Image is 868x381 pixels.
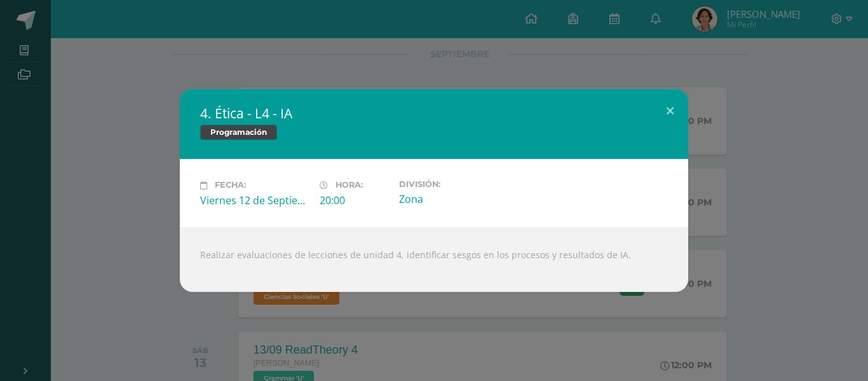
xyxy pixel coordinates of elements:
span: Programación [200,125,277,140]
div: 20:00 [320,193,389,207]
h2: 4. Ética - L4 - IA [200,104,668,122]
div: Realizar evaluaciones de lecciones de unidad 4, identificar sesgos en los procesos y resultados d... [180,228,688,292]
label: División: [399,179,508,189]
span: Hora: [336,181,363,190]
div: Viernes 12 de Septiembre [200,193,309,207]
button: Close (Esc) [652,89,688,132]
span: Fecha: [215,181,246,190]
div: Zona [399,192,508,206]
